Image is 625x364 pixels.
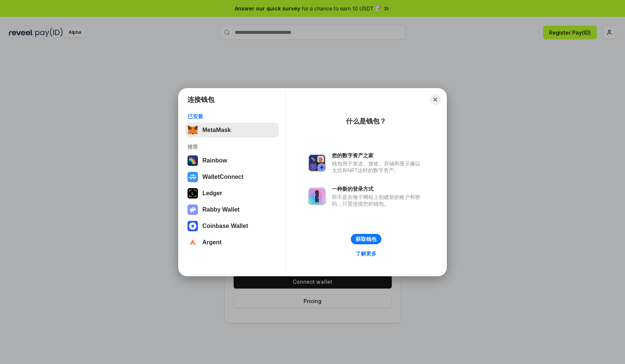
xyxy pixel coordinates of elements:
[187,188,198,199] img: svg+xml,%3Csvg%20xmlns%3D%22http%3A%2F%2Fwww.w3.org%2F2000%2Fsvg%22%20width%3D%2228%22%20height%3...
[187,144,276,150] div: 推荐
[187,172,198,182] img: svg+xml,%3Csvg%20width%3D%2228%22%20height%3D%2228%22%20viewBox%3D%220%200%2028%2028%22%20fill%3D...
[187,204,198,215] img: svg+xml,%3Csvg%20xmlns%3D%22http%3A%2F%2Fwww.w3.org%2F2000%2Fsvg%22%20fill%3D%22none%22%20viewBox...
[351,234,381,244] button: 获取钱包
[308,187,326,205] img: svg+xml,%3Csvg%20xmlns%3D%22http%3A%2F%2Fwww.w3.org%2F2000%2Fsvg%22%20fill%3D%22none%22%20viewBox...
[346,117,386,126] div: 什么是钱包？
[185,186,279,201] button: Ledger
[187,113,276,120] div: 已安装
[185,153,279,168] button: Rainbow
[332,160,424,174] div: 钱包用于发送、接收、存储和显示像以太坊和NFT这样的数字资产。
[185,235,279,250] button: Argent
[187,155,198,166] img: svg+xml,%3Csvg%20width%3D%22120%22%20height%3D%22120%22%20viewBox%3D%220%200%20120%20120%22%20fil...
[202,157,227,164] div: Rainbow
[430,94,440,105] button: Close
[356,250,376,257] div: 了解更多
[202,174,244,180] div: WalletConnect
[187,237,198,248] img: svg+xml,%3Csvg%20width%3D%2228%22%20height%3D%2228%22%20viewBox%3D%220%200%2028%2028%22%20fill%3D...
[332,186,424,192] div: 一种新的登录方式
[185,202,279,217] button: Rabby Wallet
[202,206,240,213] div: Rabby Wallet
[356,236,376,242] div: 获取钱包
[185,170,279,184] button: WalletConnect
[202,190,222,197] div: Ledger
[187,125,198,135] img: svg+xml,%3Csvg%20fill%3D%22none%22%20height%3D%2233%22%20viewBox%3D%220%200%2035%2033%22%20width%...
[332,194,424,207] div: 而不是在每个网站上创建新的账户和密码，只需连接您的钱包。
[185,123,279,138] button: MetaMask
[185,219,279,233] button: Coinbase Wallet
[202,239,222,246] div: Argent
[187,221,198,231] img: svg+xml,%3Csvg%20width%3D%2228%22%20height%3D%2228%22%20viewBox%3D%220%200%2028%2028%22%20fill%3D...
[202,127,231,133] div: MetaMask
[187,95,214,104] h1: 连接钱包
[351,249,381,258] a: 了解更多
[332,152,424,159] div: 您的数字资产之家
[308,154,326,172] img: svg+xml,%3Csvg%20xmlns%3D%22http%3A%2F%2Fwww.w3.org%2F2000%2Fsvg%22%20fill%3D%22none%22%20viewBox...
[202,223,248,229] div: Coinbase Wallet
